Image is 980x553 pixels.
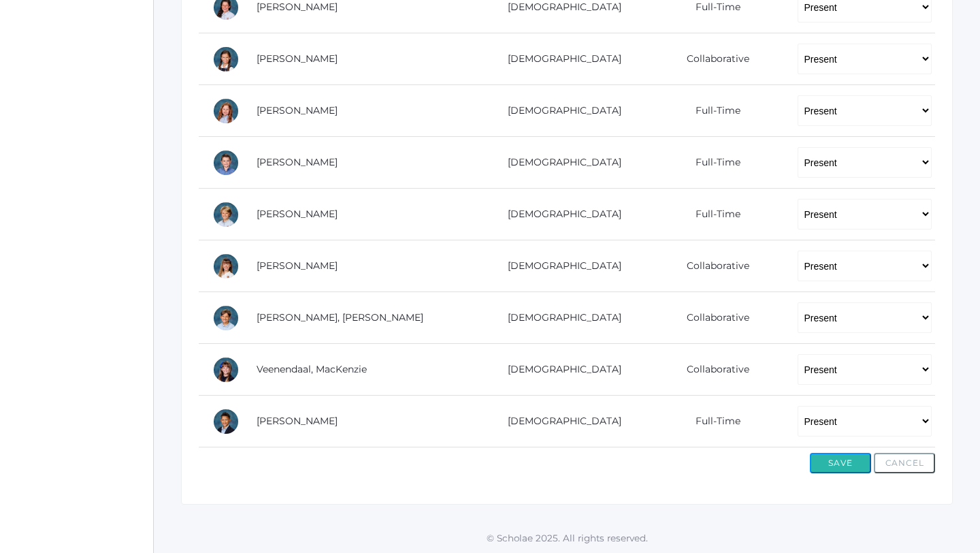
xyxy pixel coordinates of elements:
a: [PERSON_NAME] [257,415,338,427]
td: Full-Time [642,189,783,240]
a: [PERSON_NAME] [257,156,338,168]
td: Collaborative [642,240,783,292]
a: [PERSON_NAME] [257,1,338,13]
td: Collaborative [642,33,783,85]
td: [DEMOGRAPHIC_DATA] [476,396,642,447]
a: [PERSON_NAME] [257,208,338,220]
div: Elijah Waite [212,408,240,435]
button: Cancel [874,453,935,473]
td: Collaborative [642,292,783,344]
div: MacKenzie Veenendaal [212,356,240,383]
button: Save [810,453,871,473]
td: [DEMOGRAPHIC_DATA] [476,292,642,344]
div: Hunter Reid [212,149,240,176]
a: [PERSON_NAME] [257,52,338,65]
td: Full-Time [642,85,783,137]
td: [DEMOGRAPHIC_DATA] [476,189,642,240]
div: Keilani Taylor [212,253,240,280]
td: [DEMOGRAPHIC_DATA] [476,33,642,85]
td: [DEMOGRAPHIC_DATA] [476,344,642,396]
td: Collaborative [642,344,783,396]
td: [DEMOGRAPHIC_DATA] [476,137,642,189]
a: [PERSON_NAME] [257,259,338,272]
div: William Sigwing [212,201,240,228]
p: © Scholae 2025. All rights reserved. [154,531,980,545]
td: Full-Time [642,137,783,189]
td: Full-Time [642,396,783,447]
a: [PERSON_NAME] [257,104,338,116]
div: Huck Thompson [212,304,240,332]
div: Scarlett Maurer [212,46,240,73]
td: [DEMOGRAPHIC_DATA] [476,240,642,292]
a: Veenendaal, MacKenzie [257,363,367,375]
td: [DEMOGRAPHIC_DATA] [476,85,642,137]
a: [PERSON_NAME], [PERSON_NAME] [257,311,423,323]
div: Adeline Porter [212,97,240,125]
